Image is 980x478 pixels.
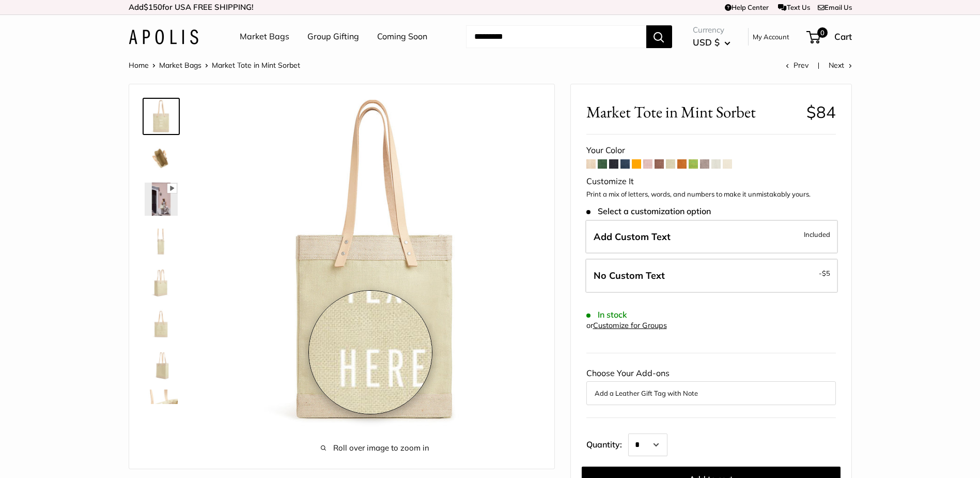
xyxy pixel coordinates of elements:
a: Next [829,61,852,70]
span: Market Tote in Mint Sorbet [212,61,300,70]
a: Market Tote in Mint Sorbet [143,139,180,176]
a: Email Us [818,3,852,11]
label: Leave Blank [585,259,838,293]
span: No Custom Text [594,270,665,281]
span: In stock [586,310,627,320]
button: Add a Leather Gift Tag with Note [595,387,828,399]
img: Apolis [129,29,198,44]
a: Market Tote in Mint Sorbet [143,387,180,425]
img: Market Tote in Mint Sorbet [145,141,178,174]
label: Quantity: [586,430,628,456]
div: Choose Your Add-ons [586,366,836,405]
span: 0 [817,27,827,38]
a: Coming Soon [377,29,427,44]
a: My Account [753,31,789,43]
span: - [819,267,830,279]
span: Select a customization option [586,206,711,216]
div: Your Color [586,143,836,158]
span: $84 [806,102,836,122]
span: Market Tote in Mint Sorbet [586,102,799,122]
a: Group Gifting [307,29,359,44]
label: Add Custom Text [585,220,838,254]
img: Market Tote in Mint Sorbet [145,265,178,298]
span: Included [804,228,830,241]
span: USD $ [693,37,720,48]
a: Market Bags [240,29,289,44]
nav: Breadcrumb [129,58,300,72]
a: Market Tote in Mint Sorbet [143,263,180,301]
a: Help Center [725,3,769,11]
img: Market Tote in Mint Sorbet [145,224,178,257]
a: Market Tote in Mint Sorbet [143,98,180,135]
span: $5 [822,269,830,277]
a: Market Bags [159,61,201,70]
span: Currency [693,23,730,37]
a: Text Us [778,3,810,11]
p: Print a mix of letters, words, and numbers to make it unmistakably yours. [586,189,836,200]
span: $150 [144,2,162,12]
img: Market Tote in Mint Sorbet [212,100,539,427]
div: or [586,319,667,333]
a: Market Tote in Mint Sorbet [143,346,180,383]
input: Search... [466,25,646,48]
img: Market Tote in Mint Sorbet [145,348,178,381]
a: Market Tote in Mint Sorbet [143,305,180,342]
a: Customize for Groups [593,321,667,330]
button: Search [646,25,672,48]
div: Customize It [586,174,836,189]
img: Market Tote in Mint Sorbet [145,390,178,423]
span: Cart [834,31,852,42]
img: Market Tote in Mint Sorbet [145,183,178,216]
img: Market Tote in Mint Sorbet [145,100,178,133]
span: Roll over image to zoom in [212,441,539,455]
a: Market Tote in Mint Sorbet [143,181,180,218]
button: USD $ [693,34,730,51]
a: 0 Cart [807,28,852,45]
img: Market Tote in Mint Sorbet [145,307,178,340]
a: Market Tote in Mint Sorbet [143,222,180,259]
a: Home [129,61,149,70]
span: Add Custom Text [594,231,671,243]
a: Prev [786,61,808,70]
